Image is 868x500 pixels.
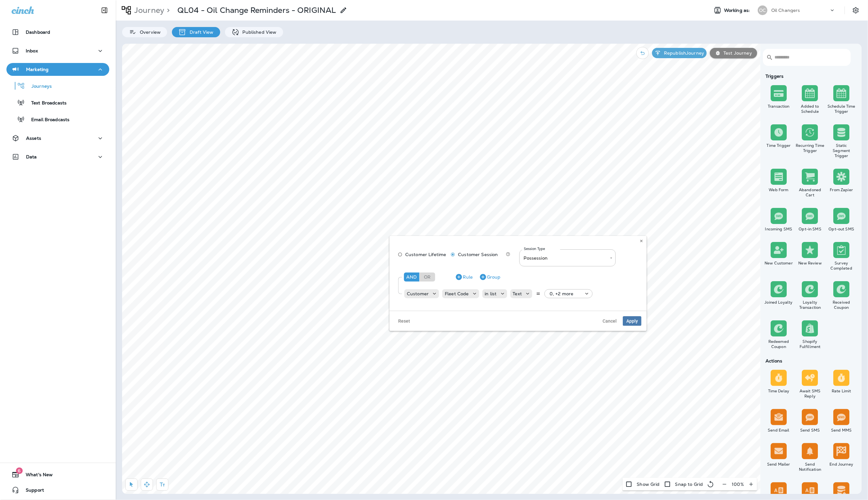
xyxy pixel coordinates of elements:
button: Support [6,484,109,496]
span: Working as: [724,8,751,13]
p: 100 % [732,482,744,487]
span: 6 [16,468,22,474]
p: Email Broadcasts [25,117,69,123]
div: Send Notification [796,462,825,472]
div: Send SMS [796,428,825,433]
p: Draft View [186,30,213,35]
label: Session Type [524,246,545,251]
button: Dashboard [6,26,109,39]
div: Await SMS Reply [796,388,825,399]
div: Recurring Time Trigger [796,143,825,153]
p: Text [513,291,522,296]
p: Oil Changers [771,8,800,13]
div: Or [420,272,435,281]
div: Send Email [764,428,793,433]
button: 6What's New [6,468,109,481]
div: Time Trigger [764,143,793,148]
p: QL04 - Oil Change Reminders - ORIGINAL [177,5,336,15]
div: Web Form [764,187,793,192]
p: Inbox [26,48,38,53]
p: Test Journey [721,50,752,56]
p: > [164,5,170,15]
div: Send Mailer [764,462,793,467]
div: Triggers [763,74,857,79]
button: Group [477,272,503,282]
p: Overview [137,30,161,35]
span: Customer Session [458,252,498,257]
div: OC [758,5,767,15]
div: Schedule Time Trigger [827,104,856,114]
span: Cancel [603,319,617,323]
div: Static Segment Trigger [827,143,856,158]
button: Apply [623,316,641,326]
p: 0, +2 more [550,291,573,296]
button: Marketing [6,63,109,76]
button: Inbox [6,44,109,57]
div: End Journey [827,462,856,467]
div: Redeemed Coupon [764,339,793,349]
div: Opt-out SMS [827,227,856,232]
div: Transaction [764,104,793,109]
button: Test Journey [710,48,757,58]
div: Actions [763,358,857,363]
div: Incoming SMS [764,227,793,232]
button: Reset [395,316,414,326]
div: Joined Loyalty [764,300,793,305]
div: New Review [796,261,825,266]
div: Added to Schedule [796,104,825,114]
span: Customer Lifetime [405,252,446,257]
p: Journey [132,5,164,15]
div: From Zapier [827,187,856,192]
p: Fleet Code [445,291,469,296]
button: Journeys [6,79,109,93]
div: Loyalty Transaction [796,300,825,310]
p: Customer [407,291,429,296]
p: Journeys [25,84,52,90]
button: Cancel [599,316,620,326]
button: Collapse Sidebar [95,4,113,17]
div: Rate Limit [827,388,856,394]
div: Send MMS [827,428,856,433]
div: Survey Completed [827,261,856,271]
p: in list [485,291,497,296]
p: Assets [26,136,41,141]
p: Data [26,154,37,159]
span: Support [19,487,44,495]
button: Data [6,150,109,163]
div: Time Delay [764,388,793,394]
button: RepublishJourney [652,48,707,58]
div: Received Coupon [827,300,856,310]
div: New Customer [764,261,793,266]
p: Show Grid [637,482,659,487]
span: What's New [19,472,53,480]
p: Published View [239,30,277,35]
button: Assets [6,132,109,145]
span: Reset [398,319,410,323]
button: Rule [452,272,475,282]
button: Email Broadcasts [6,112,109,126]
p: Republish Journey [661,50,704,56]
span: Apply [626,319,638,323]
p: Marketing [26,67,49,72]
p: Text Broadcasts [25,100,67,106]
div: Opt-in SMS [796,227,825,232]
p: Dashboard [26,30,50,35]
div: And [404,272,419,281]
div: Abandoned Cart [796,187,825,198]
div: Possession [519,249,616,266]
button: Text Broadcasts [6,96,109,109]
button: Settings [850,4,862,16]
div: Shopify Fulfillment [796,339,825,349]
p: Snap to Grid [675,482,703,487]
